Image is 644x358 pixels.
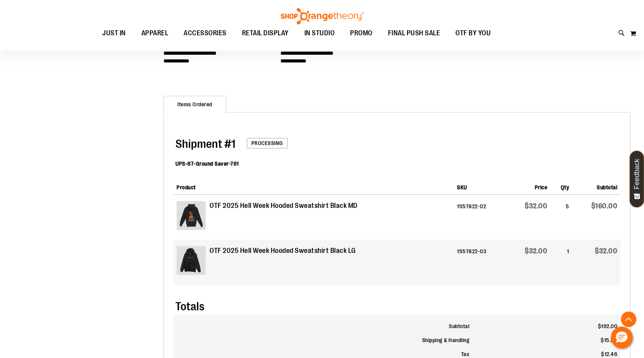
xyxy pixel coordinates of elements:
[454,195,507,240] td: 1557822-02
[629,150,644,208] button: Feedback - Show survey
[525,247,547,255] span: $32.00
[598,323,618,329] span: $192.00
[176,24,234,42] a: ACCESSORIES
[210,246,356,256] strong: OTF 2025 Hell Week Hooded Sweatshirt Black LG
[633,159,641,189] span: Feedback
[342,24,380,42] a: PROMO
[380,24,448,42] a: FINAL PUSH SALE
[163,96,226,113] strong: Items Ordered
[507,177,550,195] th: Price
[173,315,472,333] th: Subtotal
[134,24,176,42] a: APPAREL
[621,311,636,327] button: Back To Top
[550,177,572,195] th: Qty
[297,24,343,42] a: IN STUDIO
[173,177,454,195] th: Product
[304,24,335,42] span: IN STUDIO
[94,24,134,42] a: JUST IN
[454,240,507,285] td: 1557822-03
[388,24,440,42] span: FINAL PUSH SALE
[550,195,572,240] td: 5
[595,247,617,255] span: $32.00
[454,177,507,195] th: SKU
[611,327,632,348] button: Hello, have a question? Let’s chat.
[177,246,206,275] img: 2025 Hell Week Hooded Sweatshirt
[448,24,498,42] a: OTF BY YOU
[102,24,126,42] span: JUST IN
[175,300,204,313] span: Totals
[242,24,289,42] span: RETAIL DISPLAY
[184,24,227,42] span: ACCESSORIES
[550,240,572,285] td: 1
[601,337,617,343] span: $15.58
[175,137,231,150] span: Shipment #
[247,138,288,149] span: Processing
[141,24,168,42] span: APPAREL
[350,24,373,42] span: PROMO
[234,24,297,42] a: RETAIL DISPLAY
[177,201,206,230] img: 2025 Hell Week Hooded Sweatshirt
[173,333,472,347] th: Shipping & Handling
[572,177,620,195] th: Subtotal
[455,24,491,42] span: OTF BY YOU
[175,160,239,168] dt: UPS-87-Ground Saver-761
[591,202,618,210] span: $160.00
[175,137,235,150] span: 1
[210,201,358,211] strong: OTF 2025 Hell Week Hooded Sweatshirt Black MD
[280,8,365,24] img: Shop Orangetheory
[601,351,617,357] span: $12.46
[525,202,547,210] span: $32.00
